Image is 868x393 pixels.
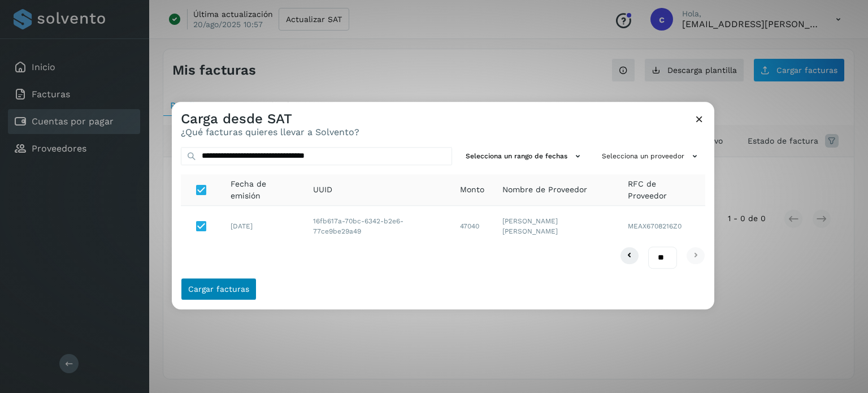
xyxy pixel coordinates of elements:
[181,111,359,127] h3: Carga desde SAT
[460,184,484,196] span: Monto
[461,147,588,166] button: Selecciona un rango de fechas
[502,184,587,196] span: Nombre de Proveedor
[181,278,257,300] button: Cargar facturas
[304,206,451,247] td: 16fb617a-70bc-6342-b2e6-77ce9be29a49
[313,184,332,196] span: UUID
[181,127,359,138] p: ¿Qué facturas quieres llevar a Solvento?
[619,206,705,247] td: MEAX6708216Z0
[493,206,619,247] td: [PERSON_NAME] [PERSON_NAME]
[451,206,493,247] td: 47040
[628,178,696,202] span: RFC de Proveedor
[222,206,304,247] td: [DATE]
[231,178,295,202] span: Fecha de emisión
[188,285,249,293] span: Cargar facturas
[597,147,705,166] button: Selecciona un proveedor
